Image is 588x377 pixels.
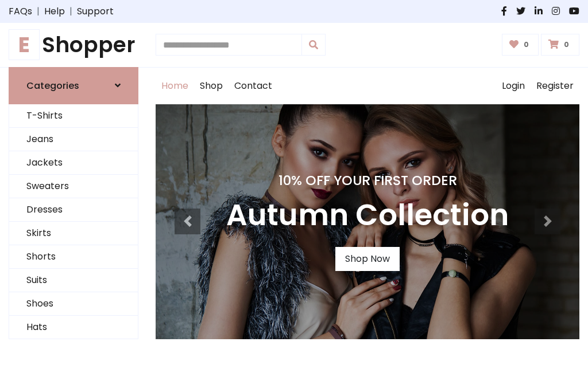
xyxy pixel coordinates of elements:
a: Shop Now [335,247,400,271]
a: Sweaters [9,175,138,198]
a: Contact [229,68,278,104]
a: Home [156,68,194,104]
a: Help [44,5,65,18]
a: Categories [9,67,138,104]
a: Jackets [9,151,138,175]
span: 0 [561,40,572,50]
a: Suits [9,269,138,292]
a: Shoes [9,292,138,316]
span: | [65,5,77,18]
a: Dresses [9,198,138,222]
a: Login [496,68,531,104]
span: | [32,5,44,18]
a: Support [77,5,114,18]
a: Shop [194,68,229,104]
span: E [9,29,40,60]
h3: Autumn Collection [226,198,509,233]
a: Shorts [9,245,138,269]
a: Hats [9,316,138,339]
h1: Shopper [9,32,138,58]
h6: Categories [26,80,79,91]
span: 0 [521,40,532,50]
a: Jeans [9,128,138,151]
a: 0 [541,34,579,56]
a: EShopper [9,32,138,58]
a: Register [531,68,579,104]
a: T-Shirts [9,104,138,128]
a: 0 [502,34,539,56]
a: FAQs [9,5,32,18]
h4: 10% Off Your First Order [226,172,509,188]
a: Skirts [9,222,138,245]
